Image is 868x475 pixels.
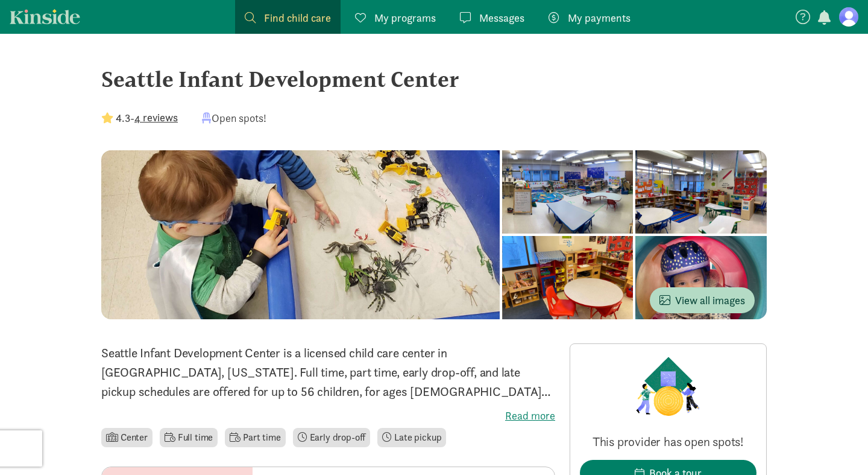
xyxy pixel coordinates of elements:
div: Seattle Infant Development Center [101,63,767,95]
div: Open spots! [202,110,266,126]
strong: 4.3 [116,111,130,125]
p: Seattle Infant Development Center is a licensed child care center in [GEOGRAPHIC_DATA], [US_STATE... [101,343,555,401]
span: Messages [479,10,524,26]
span: My payments [568,10,631,26]
span: View all images [659,292,745,308]
img: Provider logo [633,354,703,419]
li: Center [101,428,153,447]
li: Full time [160,428,218,447]
button: 4 reviews [134,109,178,126]
li: Part time [225,428,285,447]
label: Read more [101,409,555,423]
span: Find child care [264,10,331,26]
button: View all images [650,287,755,313]
li: Early drop-off [293,428,371,447]
a: Kinside [10,9,80,24]
span: My programs [374,10,436,26]
li: Late pickup [377,428,446,447]
p: This provider has open spots! [580,433,756,450]
div: - [101,110,178,126]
